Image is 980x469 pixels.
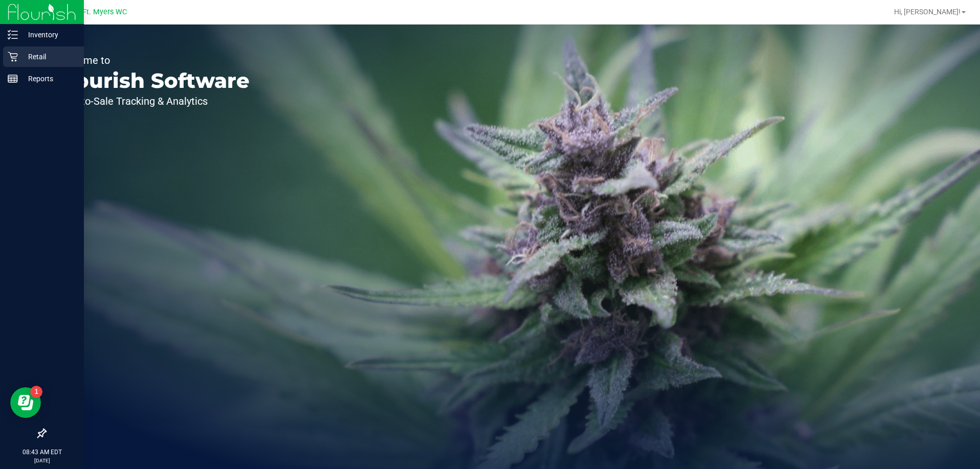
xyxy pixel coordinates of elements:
[10,387,41,418] iframe: Resource center
[5,457,79,464] p: [DATE]
[55,96,250,106] p: Seed-to-Sale Tracking & Analytics
[5,448,79,457] p: 08:43 AM EDT
[82,8,127,16] span: Ft. Myers WC
[55,55,250,65] p: Welcome to
[8,52,18,62] inline-svg: Retail
[8,74,18,84] inline-svg: Reports
[30,386,42,398] iframe: Resource center unread badge
[18,51,79,63] p: Retail
[18,73,79,85] p: Reports
[894,8,961,16] span: Hi, [PERSON_NAME]!
[8,30,18,40] inline-svg: Inventory
[55,71,250,91] p: Flourish Software
[18,29,79,41] p: Inventory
